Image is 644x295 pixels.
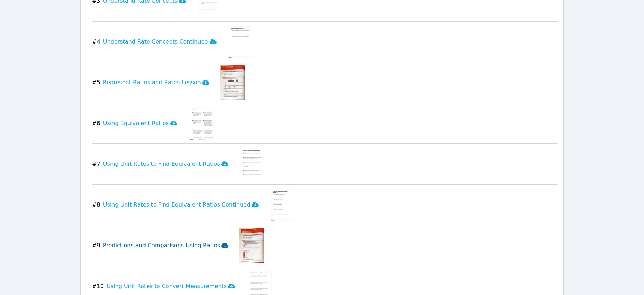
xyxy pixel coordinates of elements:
[239,147,266,181] img: Using Unit Rates to Find Equivalent Ratios
[188,106,215,141] img: Using Equivalent Ratios
[92,106,183,141] button: #6Using Equivalent Ratios
[103,201,259,209] h3: Using Unit Rates to Find Equivalent Ratios Continued
[103,38,217,46] h3: Understand Rate Concepts Continued
[107,282,235,290] h3: Using Unit Rates to Convert Measurements
[92,282,104,290] span: # 10
[92,38,100,46] span: # 4
[92,228,234,263] button: #9Predictions and Comparisons Using Ratios
[103,160,228,168] h3: Using Unit Rates to Find Equivalent Ratios
[92,241,100,250] span: # 9
[92,187,264,222] button: #8Using Unit Rates to Find Equivalent Ratios Continued
[92,201,100,209] span: # 8
[220,65,245,100] img: Represent Ratios and Rates Lesson
[92,147,234,181] button: #7Using Unit Rates to Find Equivalent Ratios
[92,119,100,127] span: # 6
[103,241,229,250] h3: Predictions and Comparisons Using Ratios
[92,78,100,87] span: # 5
[92,65,215,100] button: #5Represent Ratios and Rates Lesson
[228,24,254,59] img: Understand Rate Concepts Continued
[92,24,222,59] button: #4Understand Rate Concepts Continued
[92,160,100,168] span: # 7
[103,78,209,87] h3: Represent Ratios and Rates Lesson
[239,228,264,263] img: Predictions and Comparisons Using Ratios
[270,187,297,222] img: Using Unit Rates to Find Equivalent Ratios Continued
[103,119,177,127] h3: Using Equivalent Ratios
